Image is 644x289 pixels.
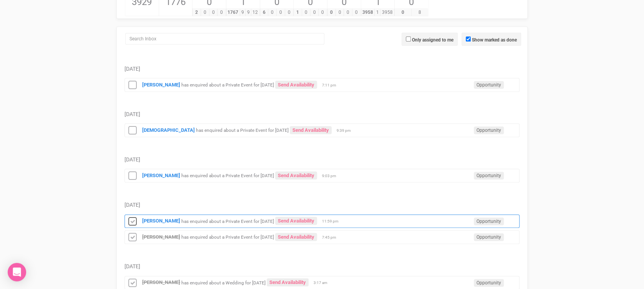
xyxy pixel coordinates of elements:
span: 1 [374,9,380,16]
h5: [DATE] [124,111,520,117]
span: 0 [352,9,361,16]
small: has enquired about a Private Event for [DATE] [181,82,274,88]
span: Opportunity [474,81,504,89]
span: 0 [327,9,336,16]
span: 7:11 pm [322,83,341,88]
span: 0 [318,9,327,16]
a: [PERSON_NAME] [142,279,180,285]
label: Show marked as done [472,37,517,43]
span: 0 [209,9,218,16]
input: Search Inbox [125,33,324,45]
span: Opportunity [474,218,504,225]
span: Opportunity [474,279,504,287]
span: 0 [217,9,226,16]
span: 9 [240,9,246,16]
span: 6 [260,9,269,16]
h5: [DATE] [124,264,520,269]
a: Send Availability [275,217,317,225]
span: 0 [335,9,344,16]
small: has enquired about a Private Event for [DATE] [181,218,274,224]
small: has enquired about a Private Event for [DATE] [196,128,289,133]
span: 0 [344,9,352,16]
a: Send Availability [275,233,317,241]
span: 12 [251,9,260,16]
span: 0 [302,9,310,16]
span: Opportunity [474,233,504,241]
span: 2 [192,9,201,16]
span: 9:03 pm [322,173,341,179]
a: [PERSON_NAME] [142,218,180,224]
span: 3958 [380,9,394,16]
span: 8 [411,9,428,16]
h5: [DATE] [124,202,520,208]
h5: [DATE] [124,66,520,72]
span: 3958 [361,9,375,16]
small: has enquired about a Wedding for [DATE] [181,280,266,285]
a: Send Availability [275,171,317,179]
span: 9:39 pm [337,128,356,133]
h5: [DATE] [124,157,520,163]
div: Open Intercom Messenger [8,263,26,281]
span: Opportunity [474,126,504,134]
span: 0 [201,9,209,16]
small: has enquired about a Private Event for [DATE] [181,234,274,240]
a: [PERSON_NAME] [142,173,180,178]
a: Send Availability [267,278,309,286]
small: has enquired about a Private Event for [DATE] [181,173,274,178]
a: Send Availability [290,126,332,134]
a: Send Availability [275,81,317,89]
a: [PERSON_NAME] [142,82,180,88]
a: [DEMOGRAPHIC_DATA] [142,127,195,133]
span: 3:17 am [314,280,333,286]
span: 7:45 pm [322,235,341,240]
span: 0 [276,9,285,16]
span: 9 [245,9,251,16]
span: 0 [310,9,319,16]
span: 1 [293,9,302,16]
label: Only assigned to me [412,37,453,43]
a: [PERSON_NAME] [142,234,180,240]
span: 0 [394,9,411,16]
span: 11:59 pm [322,219,341,224]
span: 0 [285,9,294,16]
span: 0 [268,9,277,16]
span: 1767 [226,9,240,16]
span: Opportunity [474,172,504,179]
